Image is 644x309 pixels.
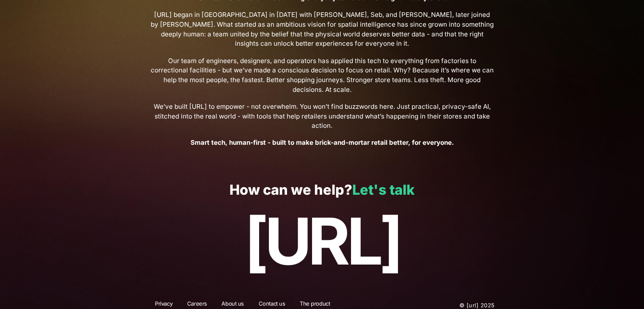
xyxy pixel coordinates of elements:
[18,205,625,278] p: [URL]
[18,182,625,198] p: How can we help?
[149,102,495,131] span: We’ve built [URL] to empower - not overwhelm. You won’t find buzzwords here. Just practical, priv...
[149,10,495,49] span: [URL] began in [GEOGRAPHIC_DATA] in [DATE] with [PERSON_NAME], Seb, and [PERSON_NAME], later join...
[149,56,495,95] span: Our team of engineers, designers, and operators has applied this tech to everything from factorie...
[190,138,453,146] strong: Smart tech, human-first - built to make brick-and-mortar retail better, for everyone.
[352,182,415,198] a: Let's talk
